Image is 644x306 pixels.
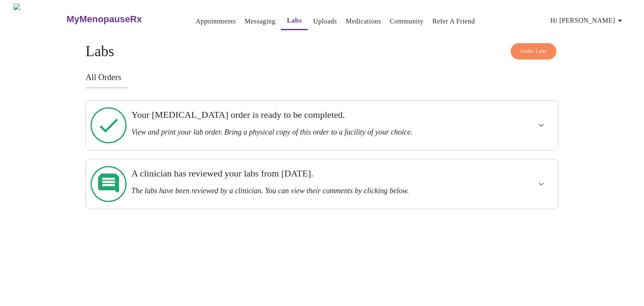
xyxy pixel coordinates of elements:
h3: View and print your lab order. Bring a physical copy of this order to a facility of your choice. [131,128,467,137]
span: Hi [PERSON_NAME] [551,15,625,26]
button: Refer a Friend [429,13,478,30]
a: Medications [346,16,381,27]
a: Community [390,16,424,27]
button: Order Labs [511,43,556,60]
a: Messaging [245,16,275,27]
button: show more [531,115,551,135]
h3: All Orders [86,73,558,82]
button: Medications [343,13,384,30]
button: Uploads [310,13,340,30]
h3: A clinician has reviewed your labs from [DATE]. [131,168,467,179]
img: MyMenopauseRx Logo [13,3,65,35]
button: Messaging [241,13,279,30]
h3: The labs have been reviewed by a clinician. You can view their comments by clicking below. [131,187,467,195]
button: show more [531,174,551,194]
a: Refer a Friend [432,16,475,27]
a: Appointments [195,16,236,27]
a: MyMenopauseRx [65,5,175,34]
h3: Your [MEDICAL_DATA] order is ready to be completed. [131,109,467,120]
a: Labs [287,15,302,26]
h3: MyMenopauseRx [67,14,142,25]
button: Labs [281,12,308,30]
button: Appointments [192,13,239,30]
a: Uploads [313,16,337,27]
button: Community [387,13,427,30]
span: Order Labs [520,47,547,56]
button: Hi [PERSON_NAME] [547,12,628,29]
h4: Labs [86,43,558,60]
